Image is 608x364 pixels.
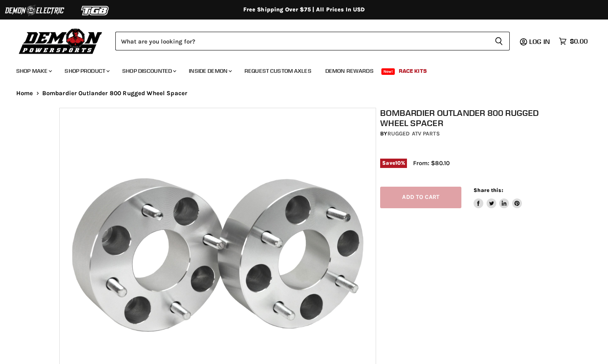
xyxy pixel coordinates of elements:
a: $0.00 [555,35,592,47]
a: Home [16,90,33,97]
a: Shop Product [58,63,115,79]
img: Demon Electric Logo 2 [4,3,65,18]
a: Demon Rewards [319,63,380,79]
span: 10 [395,160,401,166]
img: Demon Powersports [16,26,105,55]
form: Product [115,32,510,50]
aside: Share this: [474,187,522,208]
div: by [380,129,553,138]
span: $0.00 [570,37,588,45]
a: Shop Make [10,63,57,79]
a: Log in [526,38,555,45]
img: TGB Logo 2 [65,3,126,18]
a: Race Kits [393,63,433,79]
span: From: $80.10 [413,159,450,167]
span: Bombardier Outlander 800 Rugged Wheel Spacer [42,90,188,97]
input: Search [115,32,488,50]
a: Inside Demon [183,63,237,79]
h1: Bombardier Outlander 800 Rugged Wheel Spacer [380,108,553,128]
a: Request Custom Axles [238,63,318,79]
button: Search [488,32,510,50]
span: Share this: [474,187,503,193]
span: Log in [529,37,550,46]
a: Shop Discounted [116,63,181,79]
a: Rugged ATV Parts [387,130,440,137]
span: New! [381,68,395,75]
ul: Main menu [10,59,586,79]
span: Save % [380,159,407,168]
